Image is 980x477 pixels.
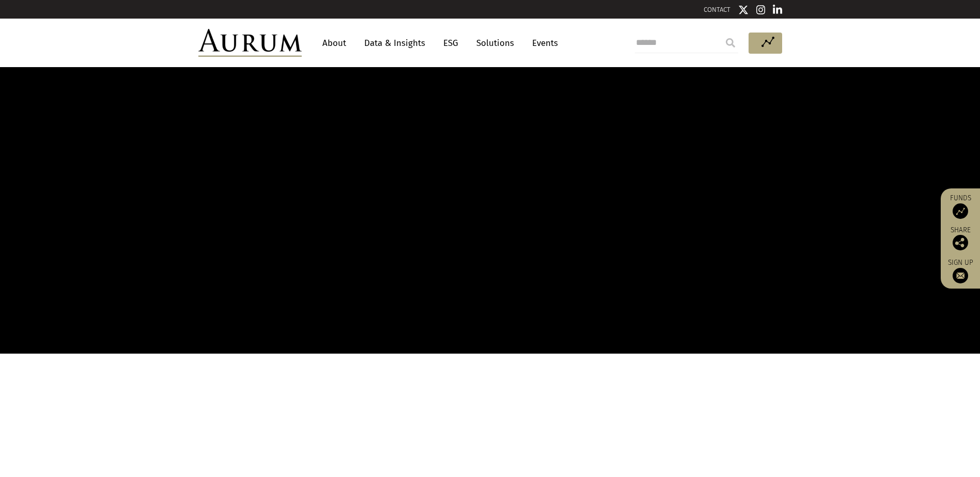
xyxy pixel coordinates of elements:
a: About [317,34,351,53]
img: Sign up to our newsletter [953,268,968,283]
img: Share this post [953,235,968,250]
a: CONTACT [704,6,730,13]
a: Data & Insights [359,34,430,53]
a: Sign up [946,258,975,283]
a: Solutions [471,34,519,53]
a: Events [527,34,558,53]
img: Twitter icon [738,5,749,15]
a: ESG [438,34,463,53]
input: Submit [720,33,741,53]
img: Instagram icon [756,5,766,15]
img: Access Funds [953,203,968,219]
div: Share [946,227,975,250]
a: Funds [946,194,975,219]
img: Linkedin icon [773,5,782,15]
img: Aurum [198,29,302,57]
